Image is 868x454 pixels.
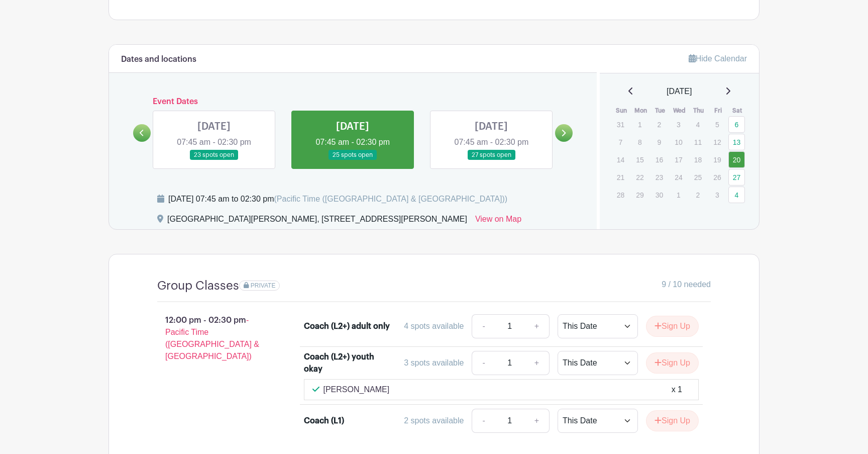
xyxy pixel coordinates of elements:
[631,187,648,203] p: 29
[274,195,507,203] span: (Pacific Time ([GEOGRAPHIC_DATA] & [GEOGRAPHIC_DATA]))
[631,134,648,150] p: 8
[646,316,699,337] button: Sign Up
[167,213,467,229] div: [GEOGRAPHIC_DATA][PERSON_NAME], [STREET_ADDRESS][PERSON_NAME]
[709,187,725,203] p: 3
[728,106,747,116] th: Sat
[304,415,344,427] div: Coach (L1)
[475,213,521,229] a: View on Map
[690,117,706,132] p: 4
[404,320,464,332] div: 4 spots available
[612,117,629,132] p: 31
[612,152,629,167] p: 14
[709,169,725,185] p: 26
[651,169,668,185] p: 23
[670,187,687,203] p: 1
[304,351,391,375] div: Coach (L2+) youth okay
[472,351,495,375] a: -
[631,169,648,185] p: 22
[670,152,687,167] p: 17
[651,187,668,203] p: 30
[472,409,495,433] a: -
[670,117,687,132] p: 3
[651,134,668,150] p: 9
[612,106,631,116] th: Sun
[404,357,464,369] div: 3 spots available
[651,117,668,132] p: 2
[728,169,745,186] a: 27
[121,55,196,64] h6: Dates and locations
[524,409,550,433] a: +
[168,193,507,205] div: [DATE] 07:45 am to 02:30 pm
[612,187,629,203] p: 28
[612,134,629,150] p: 7
[151,97,555,107] h6: Event Dates
[304,320,390,332] div: Coach (L2+) adult only
[672,384,682,396] div: x 1
[251,282,276,289] span: PRIVATE
[524,314,550,338] a: +
[709,117,725,132] p: 5
[646,410,699,431] button: Sign Up
[524,351,550,375] a: +
[709,152,725,167] p: 19
[631,106,650,116] th: Mon
[631,152,648,167] p: 15
[662,279,711,291] span: 9 / 10 needed
[728,134,745,150] a: 13
[165,316,259,360] span: - Pacific Time ([GEOGRAPHIC_DATA] & [GEOGRAPHIC_DATA])
[667,85,692,98] span: [DATE]
[650,106,670,116] th: Tue
[708,106,728,116] th: Fri
[646,352,699,374] button: Sign Up
[323,384,390,396] p: [PERSON_NAME]
[472,314,495,338] a: -
[670,169,687,185] p: 24
[612,169,629,185] p: 21
[690,187,706,203] p: 2
[689,54,747,63] a: Hide Calendar
[689,106,709,116] th: Thu
[728,151,745,168] a: 20
[404,415,464,427] div: 2 spots available
[670,106,689,116] th: Wed
[141,310,288,367] p: 12:00 pm - 02:30 pm
[690,134,706,150] p: 11
[670,134,687,150] p: 10
[157,279,239,293] h4: Group Classes
[631,117,648,132] p: 1
[651,152,668,167] p: 16
[709,134,725,150] p: 12
[728,187,745,203] a: 4
[728,116,745,133] a: 6
[690,152,706,167] p: 18
[690,169,706,185] p: 25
